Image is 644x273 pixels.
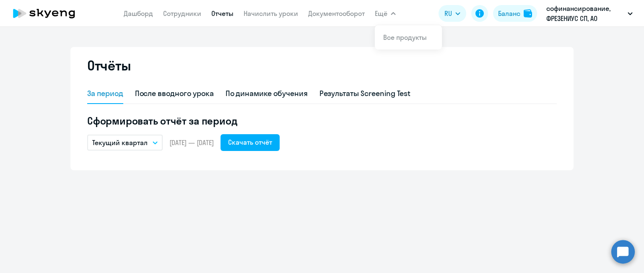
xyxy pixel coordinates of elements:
[444,8,452,18] span: RU
[493,5,537,22] button: Балансbalance
[375,8,387,18] span: Ещё
[169,138,214,147] span: [DATE] — [DATE]
[87,57,131,74] h2: Отчёты
[221,134,280,151] button: Скачать отчёт
[92,138,148,148] p: Текущий квартал
[135,88,214,99] div: После вводного урока
[87,114,557,127] h5: Сформировать отчёт за период
[383,33,427,42] a: Все продукты
[87,88,123,99] div: За период
[319,88,411,99] div: Результаты Screening Test
[211,9,234,18] a: Отчеты
[87,135,163,151] button: Текущий квартал
[542,3,637,23] button: софинансирование, ФРЕЗЕНИУС СП, АО
[546,3,624,23] p: софинансирование, ФРЕЗЕНИУС СП, АО
[244,9,298,18] a: Начислить уроки
[439,5,466,22] button: RU
[124,9,153,18] a: Дашборд
[524,9,532,18] img: balance
[375,5,396,22] button: Ещё
[163,9,201,18] a: Сотрудники
[226,88,308,99] div: По динамике обучения
[228,137,272,147] div: Скачать отчёт
[498,8,520,18] div: Баланс
[308,9,365,18] a: Документооборот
